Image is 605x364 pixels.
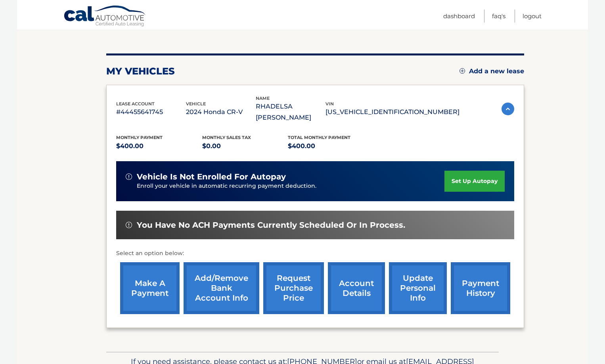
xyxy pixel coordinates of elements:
span: Monthly Payment [116,135,163,140]
img: alert-white.svg [126,222,132,228]
p: #44455641745 [116,107,186,118]
a: Add a new lease [459,67,524,75]
span: Monthly sales Tax [202,135,251,140]
span: Total Monthly Payment [288,135,350,140]
p: Enroll your vehicle in automatic recurring payment deduction. [137,182,444,191]
a: update personal info [389,262,447,314]
a: FAQ's [492,10,505,23]
p: $0.00 [202,141,288,152]
a: Dashboard [443,10,475,23]
a: payment history [451,262,510,314]
h2: my vehicles [106,65,175,77]
a: request purchase price [263,262,324,314]
span: vehicle is not enrolled for autopay [137,172,286,182]
span: vin [325,101,334,107]
span: You have no ACH payments currently scheduled or in process. [137,220,405,230]
a: Cal Automotive [63,5,147,28]
a: make a payment [120,262,180,314]
p: 2024 Honda CR-V [186,107,256,118]
p: [US_VEHICLE_IDENTIFICATION_NUMBER] [325,107,459,118]
span: name [256,95,270,101]
p: $400.00 [288,141,374,152]
img: accordion-active.svg [502,103,514,115]
p: Select an option below: [116,249,514,258]
span: lease account [116,101,155,107]
a: Add/Remove bank account info [184,262,259,314]
a: account details [328,262,385,314]
p: RHADELSA [PERSON_NAME] [256,101,325,123]
span: vehicle [186,101,206,107]
p: $400.00 [116,141,202,152]
a: set up autopay [444,171,505,192]
a: Logout [523,10,542,23]
img: add.svg [459,68,465,74]
img: alert-white.svg [126,173,132,180]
